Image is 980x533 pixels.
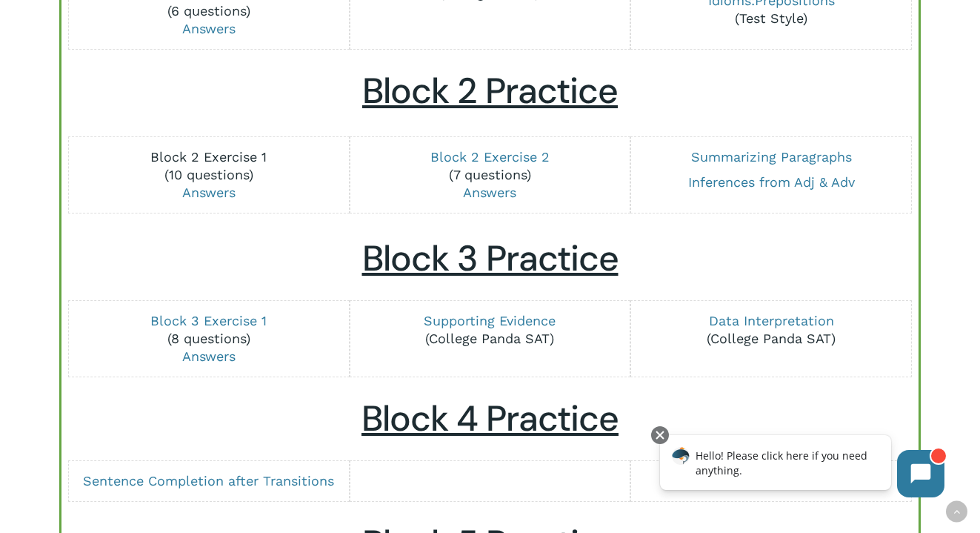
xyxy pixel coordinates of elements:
a: Sentence Completion after Transitions [83,473,334,489]
p: (7 questions) [359,148,621,202]
a: Summarizing Paragraphs [691,149,852,165]
u: Block 3 Practice [362,235,619,282]
u: Block 2 Practice [362,67,618,114]
a: Data Interpretation [709,313,834,328]
a: Answers [182,348,236,364]
a: Block 3 Exercise 1 [150,313,267,328]
a: Block 2 Exercise 2 [430,149,550,165]
p: (8 questions) [77,312,340,365]
a: Answers [182,21,236,36]
iframe: Chatbot [644,423,959,512]
p: (College Panda SAT) [640,312,903,348]
p: (10 questions) [77,148,340,202]
a: Block 2 Exercise 1 [150,149,267,165]
a: Answers [182,185,236,200]
p: (College Panda SAT) [359,312,621,348]
a: Answers [463,185,516,200]
a: Supporting Evidence [424,313,556,328]
u: Block 4 Practice [361,395,619,442]
a: Inferences from Adj & Adv [688,174,855,190]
